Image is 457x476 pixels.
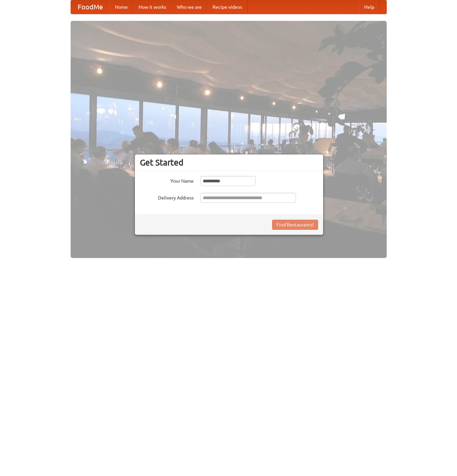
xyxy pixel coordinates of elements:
[207,0,247,14] a: Recipe videos
[71,0,110,14] a: FoodMe
[133,0,172,14] a: How it works
[359,0,380,14] a: Help
[110,0,133,14] a: Home
[140,176,194,184] label: Your Name
[140,157,318,168] h3: Get Started
[140,193,194,201] label: Delivery Address
[272,220,318,230] button: Find Restaurants!
[172,0,207,14] a: Who we are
